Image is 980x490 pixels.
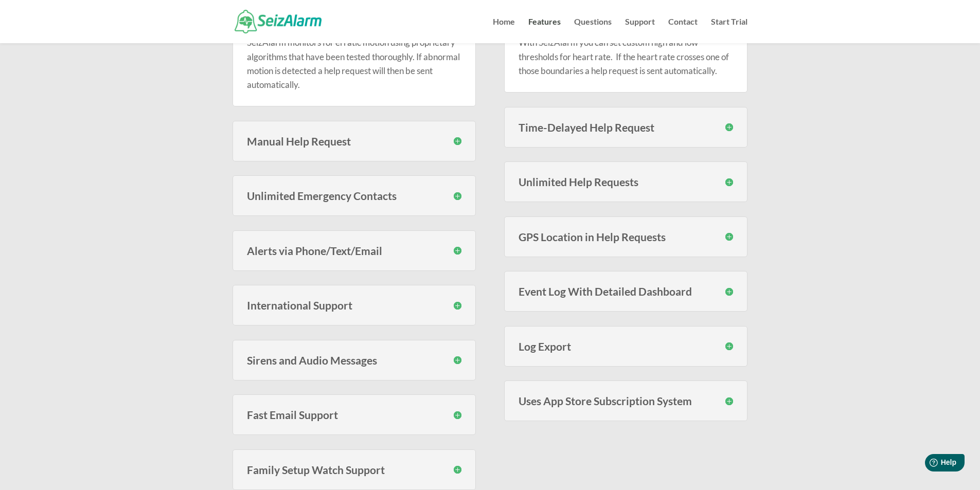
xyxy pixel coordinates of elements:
a: Contact [668,18,698,43]
p: With SeizAlarm you can set custom high and low thresholds for heart rate. If the heart rate cross... [519,35,733,78]
h3: Alerts via Phone/Text/Email [247,245,461,256]
h3: Uses App Store Subscription System [519,395,733,406]
h3: Fast Email Support [247,409,461,420]
h3: Log Export [519,341,733,352]
h3: Family Setup Watch Support [247,464,461,475]
h3: Unlimited Emergency Contacts [247,190,461,201]
a: Support [625,18,655,43]
a: Questions [574,18,612,43]
iframe: Help widget launcher [888,450,969,479]
h3: Unlimited Help Requests [519,176,733,187]
h3: International Support [247,300,461,311]
h3: Time-Delayed Help Request [519,122,733,133]
h3: Event Log With Detailed Dashboard [519,286,733,297]
h3: Manual Help Request [247,136,461,147]
img: SeizAlarm [235,10,322,33]
p: SeizAlarm monitors for erratic motion using proprietary algorithms that have been tested thorough... [247,35,461,92]
h3: GPS Location in Help Requests [519,231,733,242]
a: Features [528,18,561,43]
h3: Sirens and Audio Messages [247,355,461,366]
a: Start Trial [711,18,747,43]
a: Home [493,18,515,43]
